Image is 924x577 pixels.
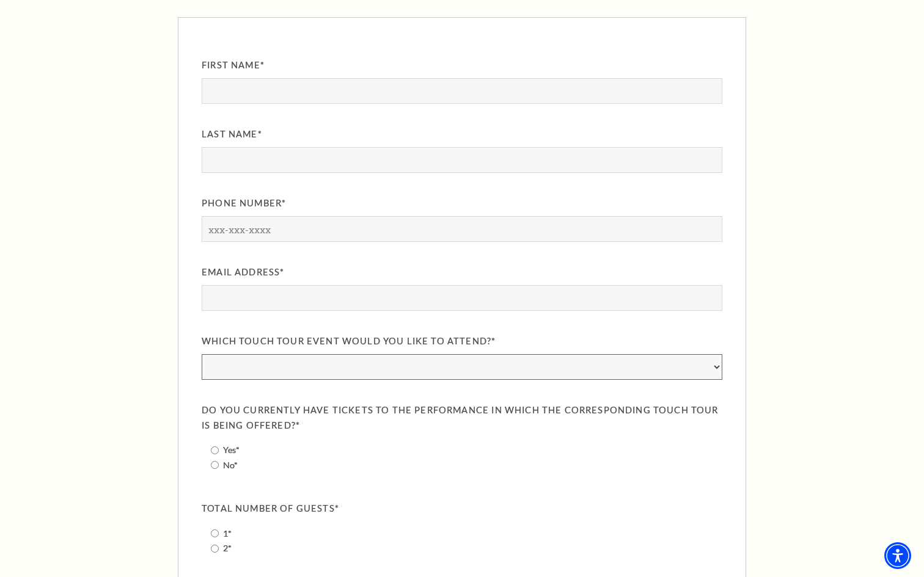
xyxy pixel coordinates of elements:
label: Do you currently have tickets to the performance in which the corresponding touch tour is being o... [202,403,722,434]
label: Last Name [202,127,722,142]
label: 2 [223,543,232,553]
label: 1 [223,528,232,539]
label: No [223,460,238,470]
label: Phone Number [202,196,722,211]
label: First Name [202,58,722,73]
label: Yes [223,445,240,455]
label: Total Number of Guests [202,501,722,517]
label: Email Address [202,265,722,280]
input: xxx-xxx-xxxx [202,216,722,242]
label: Which Touch Tour event would you like to attend? [202,334,722,349]
div: Accessibility Menu [884,542,911,569]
